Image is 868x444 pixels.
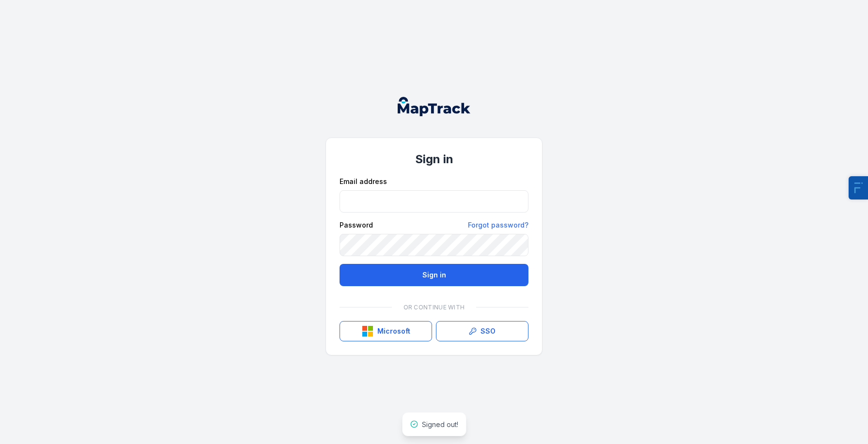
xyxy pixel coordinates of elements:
button: Microsoft [340,321,432,341]
h1: Sign in [340,152,528,167]
span: Signed out! [422,420,458,429]
label: Password [340,220,373,230]
a: SSO [436,321,528,341]
nav: Global [382,97,486,116]
button: Sign in [340,264,528,286]
div: Or continue with [340,298,528,317]
a: Forgot password? [468,220,528,230]
label: Email address [340,177,387,186]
